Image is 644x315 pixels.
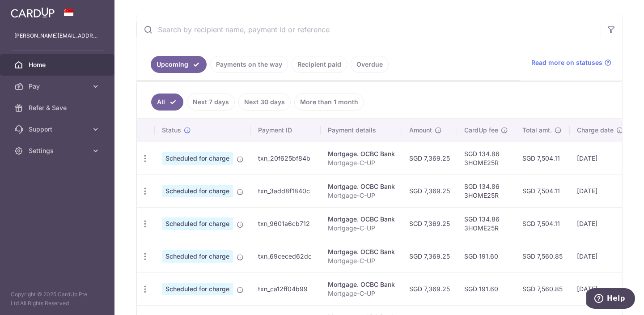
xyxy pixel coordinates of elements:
[29,146,88,155] span: Settings
[570,142,631,175] td: [DATE]
[515,272,570,305] td: SGD 7,560.85
[457,240,515,272] td: SGD 191.60
[586,288,635,311] iframe: Opens a widget where you can find more information
[402,175,457,207] td: SGD 7,369.25
[238,94,291,111] a: Next 30 days
[328,182,395,191] div: Mortgage. OCBC Bank
[531,58,611,67] a: Read more on statuses
[251,207,321,240] td: txn_9601a6cb712
[402,272,457,305] td: SGD 7,369.25
[515,207,570,240] td: SGD 7,504.11
[29,103,88,112] span: Refer & Save
[328,247,395,256] div: Mortgage. OCBC Bank
[162,283,233,295] span: Scheduled for charge
[151,94,183,111] a: All
[162,217,233,230] span: Scheduled for charge
[457,142,515,175] td: SGD 134.86 3HOME25R
[328,149,395,158] div: Mortgage. OCBC Bank
[328,224,395,233] p: Mortgage-C-UP
[251,175,321,207] td: txn_3add8f1840c
[577,126,614,135] span: Charge date
[570,240,631,272] td: [DATE]
[457,207,515,240] td: SGD 134.86 3HOME25R
[251,119,321,142] th: Payment ID
[522,126,552,135] span: Total amt.
[162,152,233,165] span: Scheduled for charge
[328,256,395,265] p: Mortgage-C-UP
[210,56,288,73] a: Payments on the way
[14,31,100,40] p: [PERSON_NAME][EMAIL_ADDRESS][DOMAIN_NAME]
[136,15,601,44] input: Search by recipient name, payment id or reference
[294,94,364,111] a: More than 1 month
[570,272,631,305] td: [DATE]
[570,175,631,207] td: [DATE]
[321,119,402,142] th: Payment details
[292,56,347,73] a: Recipient paid
[515,240,570,272] td: SGD 7,560.85
[29,125,88,134] span: Support
[515,175,570,207] td: SGD 7,504.11
[457,175,515,207] td: SGD 134.86 3HOME25R
[162,126,181,135] span: Status
[162,250,233,263] span: Scheduled for charge
[162,185,233,197] span: Scheduled for charge
[251,142,321,175] td: txn_20f625bf84b
[151,56,207,73] a: Upcoming
[11,7,55,18] img: CardUp
[402,240,457,272] td: SGD 7,369.25
[328,280,395,289] div: Mortgage. OCBC Bank
[328,215,395,224] div: Mortgage. OCBC Bank
[531,58,602,67] span: Read more on statuses
[402,207,457,240] td: SGD 7,369.25
[29,82,88,91] span: Pay
[251,272,321,305] td: txn_ca12ff04b99
[570,207,631,240] td: [DATE]
[409,126,432,135] span: Amount
[515,142,570,175] td: SGD 7,504.11
[187,94,235,111] a: Next 7 days
[464,126,498,135] span: CardUp fee
[29,60,88,69] span: Home
[328,289,395,298] p: Mortgage-C-UP
[351,56,389,73] a: Overdue
[251,240,321,272] td: txn_69ceced62dc
[402,142,457,175] td: SGD 7,369.25
[457,272,515,305] td: SGD 191.60
[328,191,395,200] p: Mortgage-C-UP
[328,158,395,167] p: Mortgage-C-UP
